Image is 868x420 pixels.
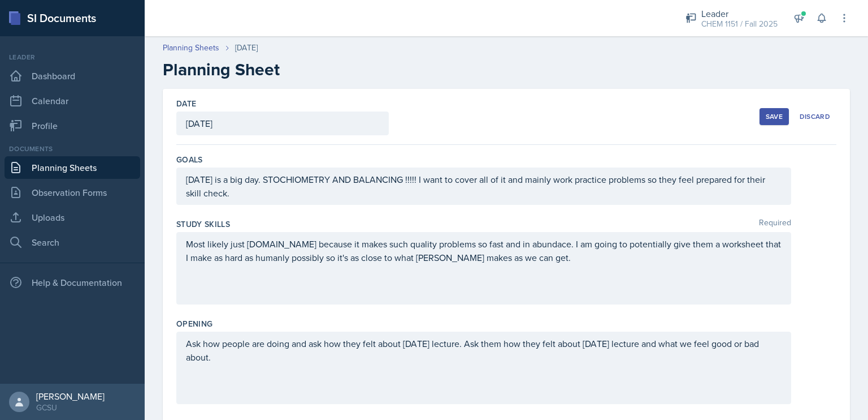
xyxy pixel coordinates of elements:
[36,391,105,402] div: [PERSON_NAME]
[5,181,140,204] a: Observation Forms
[759,218,791,230] span: Required
[800,112,830,121] div: Discard
[701,18,778,30] div: CHEM 1151 / Fall 2025
[163,42,219,54] a: Planning Sheets
[5,206,140,229] a: Uploads
[5,271,140,294] div: Help & Documentation
[186,237,782,264] p: Most likely just [DOMAIN_NAME] because it makes such quality problems so fast and in abundace. I ...
[235,42,258,54] div: [DATE]
[5,156,140,179] a: Planning Sheets
[5,114,140,137] a: Profile
[5,52,140,62] div: Leader
[176,218,230,230] label: Study Skills
[36,402,105,413] div: GCSU
[5,144,140,154] div: Documents
[5,89,140,112] a: Calendar
[5,231,140,254] a: Search
[701,7,778,20] div: Leader
[5,65,140,87] a: Dashboard
[186,337,782,364] p: Ask how people are doing and ask how they felt about [DATE] lecture. Ask them how they felt about...
[176,154,203,165] label: Goals
[759,108,789,125] button: Save
[176,98,196,109] label: Date
[793,108,836,125] button: Discard
[176,318,212,329] label: Opening
[766,112,783,121] div: Save
[186,173,782,200] p: [DATE] is a big day. STOCHIOMETRY AND BALANCING !!!!! I want to cover all of it and mainly work p...
[163,59,850,80] h2: Planning Sheet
